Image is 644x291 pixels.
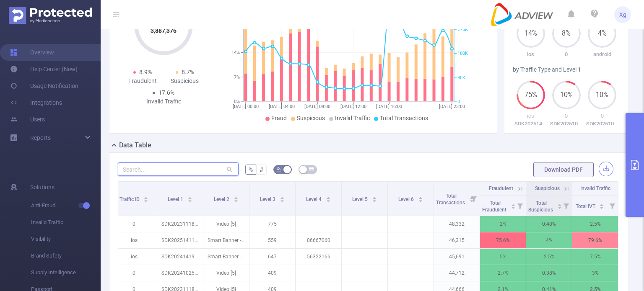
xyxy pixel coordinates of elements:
span: Fraud [271,115,287,121]
span: # [260,166,263,173]
tspan: 7% [234,75,240,80]
p: SDK20241025100948lrli6lencunfl1z [157,265,203,281]
i: Filter menu [468,182,480,216]
div: Sort [143,196,148,201]
p: Video [5] [203,216,249,232]
tspan: [DATE] 23:00 [439,104,465,109]
tspan: [DATE] 04:00 [269,104,295,109]
i: icon: caret-up [234,196,238,198]
h2: Data Table [119,140,151,150]
input: Search... [118,162,239,176]
tspan: 270K [457,27,468,32]
p: 0 [548,112,584,120]
span: Invalid Traffic [31,214,101,231]
p: 2.5% [572,216,618,232]
p: Smart Banner - 320x50 [0] [203,249,249,265]
p: 75.6% [480,232,526,248]
p: 5% [480,249,526,265]
p: Video [5] [203,265,249,281]
span: 75% [517,92,545,98]
p: SDK202510211003097k4b8bd81fh0iw0 [584,120,620,128]
span: Level 1 [168,196,184,202]
span: Level 6 [398,196,415,202]
i: icon: caret-up [511,203,515,205]
span: Suspicious [297,115,325,121]
p: ios [111,249,157,265]
p: 3% [572,265,618,281]
span: 17.6% [158,89,174,96]
div: Invalid Traffic [143,97,185,106]
tspan: [DATE] 08:00 [304,104,330,109]
span: Invalid Traffic [580,185,610,191]
p: 45,691 [434,249,480,265]
p: 4% [526,232,572,248]
p: 06667060 [296,232,341,248]
p: 0 [548,50,584,59]
p: 44,712 [434,265,480,281]
span: Reports [30,134,51,141]
tspan: 90K [457,75,465,80]
span: Suspicious [535,185,560,191]
i: icon: caret-down [234,199,238,201]
p: 647 [249,249,295,265]
i: icon: caret-down [418,199,423,201]
span: Total Fraudulent [482,200,508,213]
p: 48,332 [434,216,480,232]
i: icon: caret-up [280,196,284,198]
p: ios [513,112,548,120]
span: Level 2 [214,196,231,202]
span: Visibility [31,231,101,247]
i: icon: caret-down [187,199,192,201]
i: Filter menu [514,196,526,216]
i: icon: caret-down [326,199,330,201]
a: Help Center (New) [10,61,78,77]
i: icon: caret-down [511,206,515,208]
i: icon: caret-down [600,206,604,208]
span: Solutions [30,179,55,196]
p: 409 [249,265,295,281]
tspan: [DATE] 16:00 [376,104,402,109]
tspan: 180K [457,51,468,57]
i: icon: caret-down [557,206,562,208]
tspan: 14% [231,50,240,56]
p: 0 [111,265,157,281]
a: Integrations [10,94,62,111]
button: Download PDF [533,162,594,177]
span: 8% [552,30,581,37]
div: Sort [599,203,604,208]
i: icon: bg-colors [276,167,281,172]
tspan: 0 [457,99,460,104]
span: 14% [517,30,545,37]
p: 775 [249,216,295,232]
p: Smart Banner - 320x50 [0] [203,232,249,248]
div: Sort [280,196,285,201]
i: icon: caret-down [372,199,377,201]
span: 10% [588,92,616,98]
i: icon: caret-down [280,199,284,201]
a: Users [10,111,45,128]
p: 2.7% [480,265,526,281]
span: Xg [619,6,626,23]
i: Filter menu [560,196,572,216]
i: Filter menu [606,196,618,216]
a: Overview [10,44,54,61]
span: 4% [588,30,616,37]
div: by Traffic Type and Level 1 [513,65,620,74]
p: 2.5% [526,249,572,265]
i: icon: caret-up [372,196,377,198]
p: SDK20251411020209qpzk1xk28t8zeas [513,120,548,128]
p: 46,315 [434,232,480,248]
span: Total Suspicious [528,200,554,213]
div: Sort [234,196,239,201]
p: 56322166 [296,249,341,265]
i: icon: caret-up [600,203,604,205]
tspan: 0% [234,99,240,104]
p: 0 [111,216,157,232]
div: Sort [187,196,192,201]
div: Sort [511,203,516,208]
p: SDK202311181109372h9tq4d4s4thput [157,216,203,232]
span: Level 5 [352,196,369,202]
tspan: [DATE] 00:00 [233,104,259,109]
span: Fraudulent [489,185,513,191]
p: 0 [584,112,620,120]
